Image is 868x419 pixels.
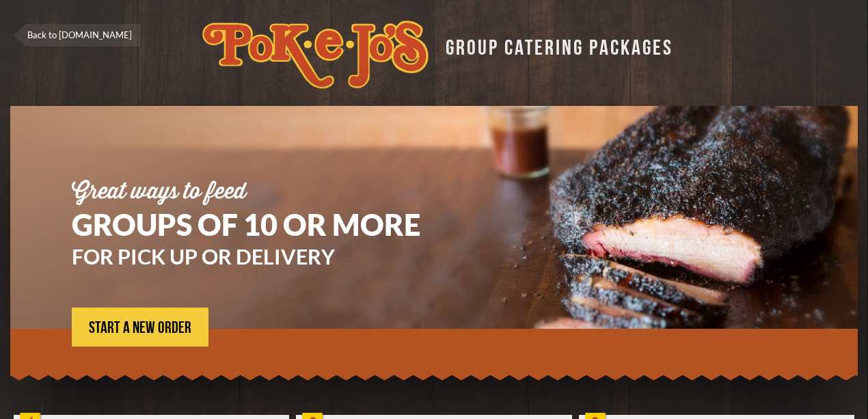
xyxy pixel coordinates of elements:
div: GROUP CATERING PACKAGES [435,31,673,58]
img: logo.svg [202,21,429,89]
span: START A NEW ORDER [89,320,191,336]
h3: FOR PICK UP OR DELIVERY [72,246,448,267]
h1: GROUPS OF 10 OR MORE [72,210,448,239]
a: START A NEW ORDER [72,308,208,347]
a: Back to [DOMAIN_NAME] [14,24,140,46]
div: Great ways to feed [72,181,448,203]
